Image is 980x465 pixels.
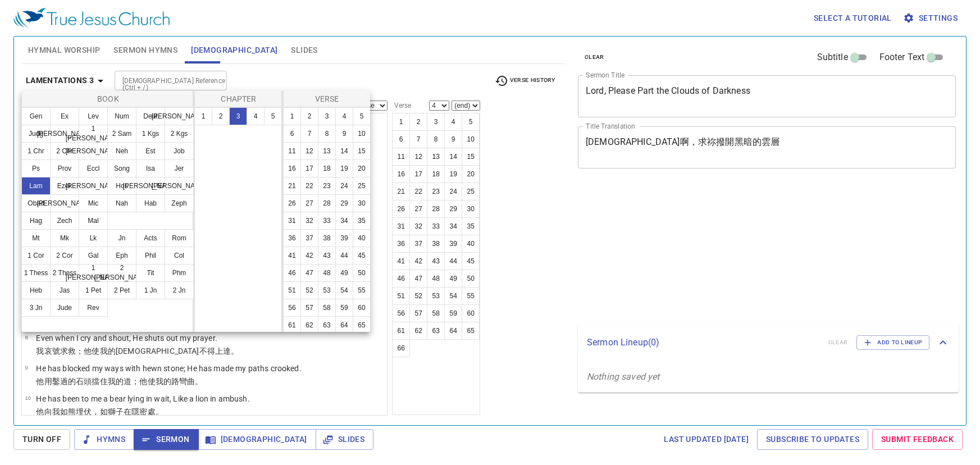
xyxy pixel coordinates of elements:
[79,281,108,299] button: 1 Pet
[79,125,108,143] button: 1 [PERSON_NAME]
[194,107,212,125] button: 1
[79,264,108,282] button: 1 [PERSON_NAME]
[335,229,353,247] button: 39
[318,299,336,317] button: 58
[136,194,165,212] button: Hab
[300,107,318,125] button: 2
[283,299,301,317] button: 56
[21,229,51,247] button: Mt
[300,247,318,265] button: 42
[318,247,336,265] button: 43
[136,125,165,143] button: 1 Kgs
[318,194,336,212] button: 28
[79,142,108,160] button: [PERSON_NAME]
[50,125,79,143] button: [PERSON_NAME]
[353,159,371,177] button: 20
[229,107,247,125] button: 3
[283,194,301,212] button: 26
[335,316,353,334] button: 64
[50,299,79,317] button: Jude
[335,247,353,265] button: 44
[300,194,318,212] button: 27
[21,177,51,195] button: Lam
[300,177,318,195] button: 22
[107,107,136,125] button: Num
[136,159,165,177] button: Isa
[79,194,108,212] button: Mic
[212,107,230,125] button: 2
[283,316,301,334] button: 61
[318,316,336,334] button: 63
[165,107,194,125] button: [PERSON_NAME]
[318,125,336,143] button: 8
[283,212,301,230] button: 31
[79,212,108,230] button: Mal
[264,107,282,125] button: 5
[107,142,136,160] button: Neh
[300,229,318,247] button: 37
[79,247,108,265] button: Gal
[50,264,79,282] button: 2 Thess
[300,212,318,230] button: 32
[50,212,79,230] button: Zech
[318,212,336,230] button: 33
[335,299,353,317] button: 59
[165,194,194,212] button: Zeph
[353,107,371,125] button: 5
[283,125,301,143] button: 6
[283,159,301,177] button: 16
[136,247,165,265] button: Phil
[318,264,336,282] button: 48
[21,212,51,230] button: Hag
[283,107,301,125] button: 1
[107,247,136,265] button: Eph
[165,177,194,195] button: [PERSON_NAME]
[353,125,371,143] button: 10
[21,107,51,125] button: Gen
[335,264,353,282] button: 49
[353,316,371,334] button: 65
[136,177,165,195] button: [PERSON_NAME]
[50,247,79,265] button: 2 Cor
[136,107,165,125] button: Deut
[335,212,353,230] button: 34
[318,177,336,195] button: 23
[165,125,194,143] button: 2 Kgs
[353,229,371,247] button: 40
[79,107,108,125] button: Lev
[165,281,194,299] button: 2 Jn
[283,142,301,160] button: 11
[353,212,371,230] button: 35
[107,159,136,177] button: Song
[283,281,301,299] button: 51
[107,229,136,247] button: Jn
[335,142,353,160] button: 14
[353,281,371,299] button: 55
[283,264,301,282] button: 46
[286,93,368,104] p: Verse
[353,247,371,265] button: 45
[318,159,336,177] button: 18
[318,142,336,160] button: 13
[79,299,108,317] button: Rev
[50,194,79,212] button: [PERSON_NAME]
[50,281,79,299] button: Jas
[79,159,108,177] button: Eccl
[165,264,194,282] button: Phm
[50,142,79,160] button: 2 Chr
[300,299,318,317] button: 57
[300,264,318,282] button: 47
[21,142,51,160] button: 1 Chr
[21,281,51,299] button: Heb
[21,125,51,143] button: Judg
[50,177,79,195] button: Ezek
[79,177,108,195] button: [PERSON_NAME]
[318,281,336,299] button: 53
[247,107,265,125] button: 4
[353,264,371,282] button: 50
[107,194,136,212] button: Nah
[353,142,371,160] button: 15
[335,194,353,212] button: 29
[107,125,136,143] button: 2 Sam
[318,229,336,247] button: 38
